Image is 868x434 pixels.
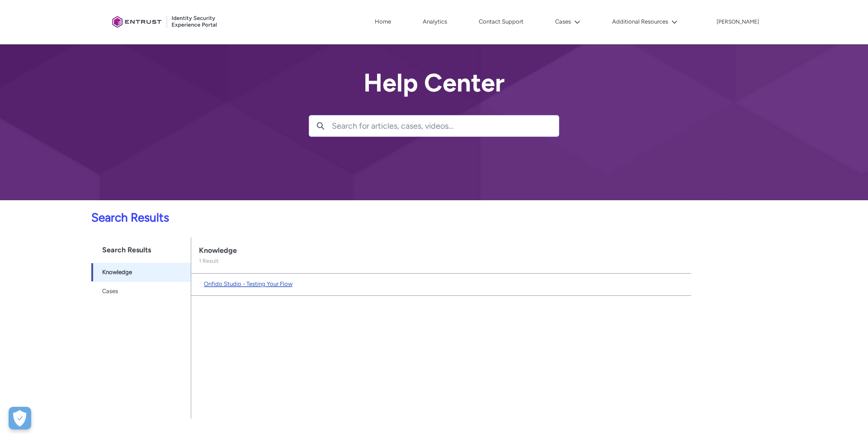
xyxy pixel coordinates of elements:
[309,69,559,97] h2: Help Center
[199,257,219,265] p: 1 Result
[476,15,526,29] a: Contact Support
[610,15,680,29] button: Additional Resources
[373,15,393,29] a: Home
[553,15,583,29] button: Cases
[199,246,684,255] div: Knowledge
[91,263,191,282] a: Knowledge
[102,268,132,277] span: Knowledge
[91,237,191,263] h1: Search Results
[91,282,191,301] a: Cases
[9,407,31,429] div: Cookie Preferences
[717,19,759,25] p: [PERSON_NAME]
[332,116,559,136] input: Search for articles, cases, videos...
[204,280,292,287] span: Onfido Studio - Testing Your Flow
[420,15,449,29] a: Analytics, opens in new tab
[716,17,759,26] button: User Profile f.hoenig
[9,407,31,429] button: Open Preferences
[5,209,691,227] p: Search Results
[102,287,118,296] span: Cases
[309,116,332,136] button: Search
